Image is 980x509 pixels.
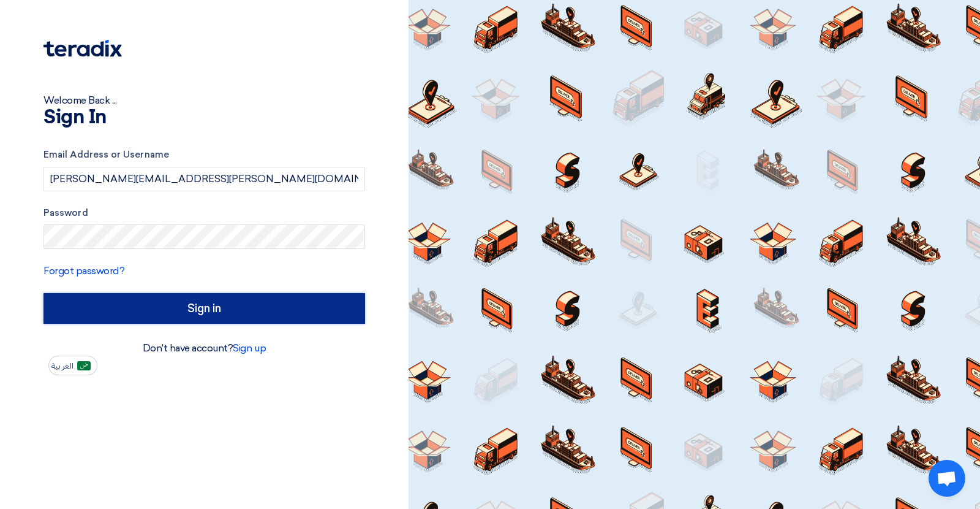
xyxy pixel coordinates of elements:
[48,356,97,375] button: العربية
[43,167,365,191] input: Enter your business email or username
[51,362,73,370] span: العربية
[929,460,965,497] a: Open chat
[43,293,365,324] input: Sign in
[233,342,266,354] a: Sign up
[43,341,365,356] div: Don't have account?
[77,361,91,370] img: ar-AR.png
[43,206,365,220] label: Password
[43,93,365,108] div: Welcome Back ...
[43,40,122,57] img: Teradix logo
[43,108,365,128] h1: Sign In
[43,148,365,162] label: Email Address or Username
[43,265,124,277] a: Forgot password?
